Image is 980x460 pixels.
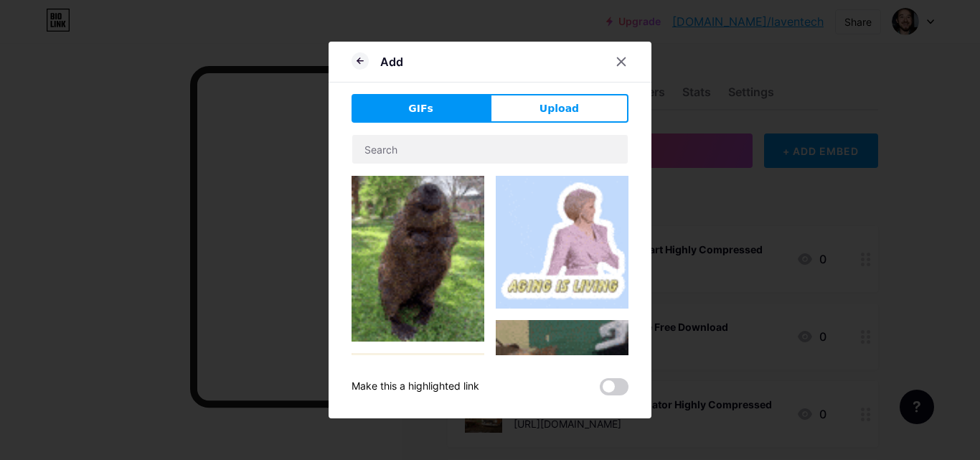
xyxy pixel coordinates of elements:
[380,53,403,70] div: Add
[352,94,490,123] button: GIFs
[490,94,628,123] button: Upload
[352,176,484,342] img: Gihpy
[408,101,433,116] span: GIFs
[352,135,628,164] input: Search
[540,101,579,116] span: Upload
[496,176,628,309] img: Gihpy
[352,378,479,395] div: Make this a highlighted link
